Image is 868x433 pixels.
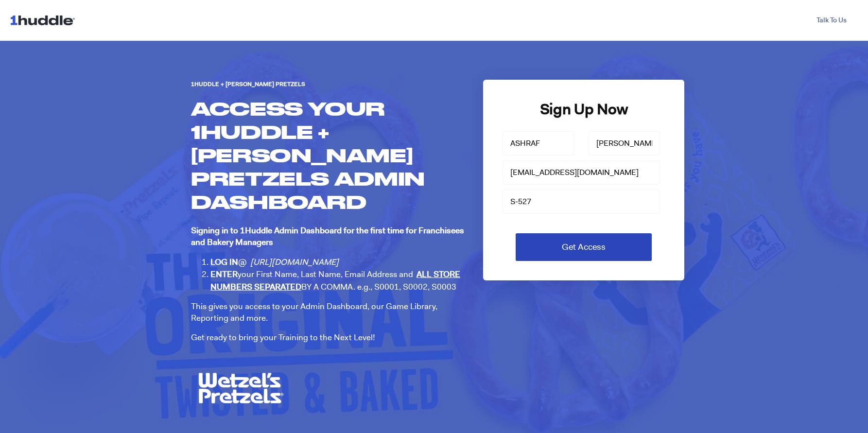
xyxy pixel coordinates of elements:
h6: 1Huddle + [PERSON_NAME] Pretzels [191,80,469,89]
input: Email [503,160,660,185]
img: 1huddle [10,11,79,29]
strong: LOG IN [210,257,238,267]
h1: ACCESS YOUR 1HUDDLE + [PERSON_NAME] PRETZELS ADMIN DASHBOARD [191,97,469,213]
p: Get ready to bring your Training to the Next Level! [191,332,469,344]
p: This gives you access to your Admin Dashboard, our Game Library, Reporting and more. [191,301,469,324]
input: First name [503,131,574,156]
strong: ENTER [210,269,238,279]
a: Talk To Us [805,12,858,29]
a: [URL][DOMAIN_NAME] [250,257,339,267]
strong: Signing in to 1Huddle Admin Dashboard for the first time for Franchisees and Bakery Managers [191,225,464,247]
input: Get Access [516,233,652,261]
h2: Sign Up Now [503,99,665,120]
input: Last name [589,131,660,156]
strong: ALL STORE NUMBERS SEPARATED [210,269,460,292]
li: your First Name, Last Name, Email Address and BY A COMMA. e.g., S0001, S0002, S0003 [210,268,469,293]
img: Wetzels Pretzels white [191,370,289,407]
div: Navigation Menu [89,12,858,29]
li: @ [210,256,469,269]
input: Store # [503,190,660,214]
